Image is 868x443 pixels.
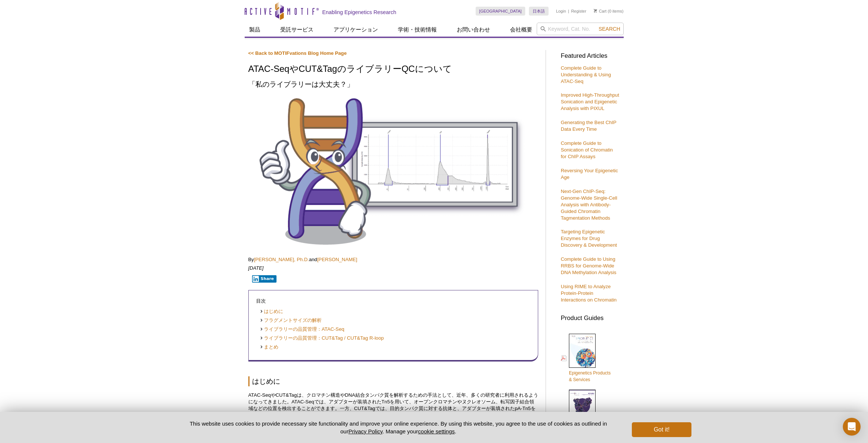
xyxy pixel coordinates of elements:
a: 受託サービス [276,23,318,37]
h2: 「私のライブラリーは大丈夫？」 [248,79,538,89]
a: Complete Guide to Understanding & Using ATAC-Seq [561,65,611,84]
li: (0 items) [594,7,624,16]
h2: Enabling Epigenetics Research [322,9,396,16]
img: Library QC for ATAC-Seq and CUT&Tag [248,95,538,248]
img: Abs_epi_2015_cover_web_70x200 [569,390,596,424]
a: Complete Guide to Sonication of Chromatin for ChIP Assays [561,140,613,159]
a: Reversing Your Epigenetic Age [561,168,618,180]
a: Using RIME to Analyze Protein-Protein Interactions on Chromatin [561,284,617,303]
button: Search [596,26,622,32]
a: Login [556,9,566,14]
a: ライブラリーの品質管理：ATAC-Seq [260,326,345,333]
button: Got it! [632,422,691,437]
a: はじめに [260,308,284,315]
span: Search [599,26,620,32]
h1: ATAC-SeqやCUT&TagのライブラリーQCについて [248,64,538,75]
a: アプリケーション [329,23,382,37]
a: [PERSON_NAME] [317,257,357,262]
a: 会社概要 [506,23,537,37]
img: Epi_brochure_140604_cover_web_70x200 [569,334,596,368]
a: << Back to MOTIFvations Blog Home Page [248,50,347,56]
input: Keyword, Cat. No. [537,23,624,35]
a: Next-Gen ChIP-Seq: Genome-Wide Single-Cell Analysis with Antibody-Guided Chromatin Tagmentation M... [561,189,617,221]
em: [DATE] [248,265,264,271]
a: お問い合わせ [452,23,495,37]
div: Open Intercom Messenger [843,418,861,436]
p: ATAC-SeqやCUT&Tagは、クロマチン構造やDNA結合タンパク質を解析するための手法として、近年、多くの研究者に利用されるようになってきました。ATAC-Seqでは、アダプターが装填され... [248,392,538,439]
a: フラグメントサイズの解析 [260,317,322,324]
a: 学術・技術情報 [393,23,441,37]
a: Generating the Best ChIP Data Every Time [561,120,616,132]
button: Share [252,275,277,283]
p: 目次 [256,298,530,304]
a: Complete Guide to Using RRBS for Genome-Wide DNA Methylation Analysis [561,256,616,275]
a: 製品 [245,23,265,37]
a: Cart [594,9,607,14]
a: Targeting Epigenetic Enzymes for Drug Discovery & Development [561,229,617,248]
a: Epigenetics Products& Services [561,333,611,384]
a: 日本語 [529,7,549,16]
h3: Featured Articles [561,53,620,59]
h3: Product Guides [561,311,620,322]
img: Your Cart [594,9,597,13]
p: By and [248,256,538,263]
a: [GEOGRAPHIC_DATA] [476,7,526,16]
h2: はじめに [248,376,538,386]
a: Privacy Policy [348,428,382,434]
a: Improved High-Throughput Sonication and Epigenetic Analysis with PIXUL [561,92,619,111]
a: ライブラリーの品質管理：CUT&Tag / CUT&Tag R-loop [260,335,384,342]
p: This website uses cookies to provide necessary site functionality and improve your online experie... [177,420,620,435]
li: | [568,7,569,16]
a: まとめ [260,344,279,351]
span: Epigenetics Products & Services [569,370,611,382]
a: [PERSON_NAME], Ph.D. [254,257,309,262]
a: Register [571,9,586,14]
button: cookie settings [418,428,455,434]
